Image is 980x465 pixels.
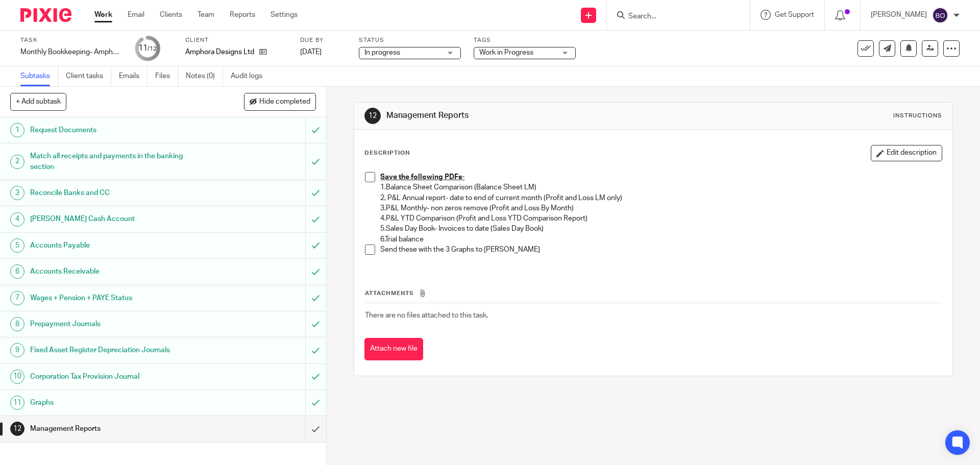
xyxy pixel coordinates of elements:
input: Search [627,12,719,21]
h1: Fixed Asset Register Depreciation Journals [30,342,207,358]
h1: Management Reports [386,110,675,121]
div: 8 [10,317,24,331]
div: 5 [10,238,24,253]
p: Description [364,149,410,157]
h1: Wages + Pension + PAYE Status [30,290,207,306]
label: Status [359,36,461,44]
h1: Corporation Tax Provision Journal [30,369,207,384]
a: Clients [160,10,182,20]
p: 1.Balance Sheet Comparison (Balance Sheet LM) [380,182,941,192]
a: Work [94,10,112,20]
a: Email [128,10,144,20]
h1: Management Reports [30,421,207,436]
label: Due by [300,36,346,44]
p: [PERSON_NAME] [871,10,927,20]
span: Work in Progress [479,49,533,56]
label: Client [185,36,287,44]
div: 10 [10,370,24,384]
label: Task [20,36,122,44]
button: Attach new file [364,338,423,361]
h1: Match all receipts and payments in the banking section [30,149,207,175]
h1: Request Documents [30,123,207,138]
a: Team [198,10,214,20]
h1: Accounts Receivable [30,264,207,279]
div: Monthly Bookkeeping- Amphora [20,47,122,57]
a: Notes (0) [186,66,223,86]
span: [DATE] [300,48,322,56]
p: 5.Sales Day Book- Invoices to date (Sales Day Book) [380,224,941,234]
h1: Accounts Payable [30,238,207,253]
button: Hide completed [244,93,316,110]
u: Save the following PDFs- [380,174,464,181]
button: Edit description [871,145,942,161]
a: Emails [119,66,148,86]
div: 3 [10,186,24,200]
div: 11 [10,396,24,410]
p: 6.Trial balance [380,234,941,244]
div: 1 [10,123,24,137]
a: Subtasks [20,66,58,86]
span: In progress [364,49,400,56]
button: + Add subtask [10,93,66,110]
div: 6 [10,264,24,279]
h1: [PERSON_NAME] Cash Account [30,211,207,227]
p: 4.P&L YTD Comparison (Profit and Loss YTD Comparison Report) [380,213,941,224]
a: Files [155,66,178,86]
small: /12 [148,46,157,52]
div: 11 [138,42,157,54]
h1: Graphs [30,395,207,410]
div: 9 [10,343,24,357]
span: Hide completed [259,98,310,106]
div: 7 [10,291,24,305]
p: 2, P&L Annual report- date to end of current month (Profit and Loss LM only) [380,193,941,203]
div: Instructions [893,112,942,120]
p: Send these with the 3 Graphs to [PERSON_NAME] [380,244,941,255]
label: Tags [474,36,576,44]
h1: Prepayment Journals [30,316,207,332]
a: Reports [230,10,255,20]
span: Attachments [365,290,414,296]
a: Client tasks [66,66,111,86]
p: Amphora Designs Ltd [185,47,254,57]
span: There are no files attached to this task. [365,312,488,319]
h1: Reconcile Banks and CC [30,185,207,201]
img: svg%3E [932,7,948,23]
div: 12 [364,108,381,124]
a: Audit logs [231,66,270,86]
a: Settings [271,10,298,20]
div: 4 [10,212,24,227]
p: 3.P&L Monthly- non zeros remove (Profit and Loss By Month) [380,203,941,213]
div: 12 [10,422,24,436]
div: 2 [10,155,24,169]
img: Pixie [20,8,71,22]
span: Get Support [775,11,814,18]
